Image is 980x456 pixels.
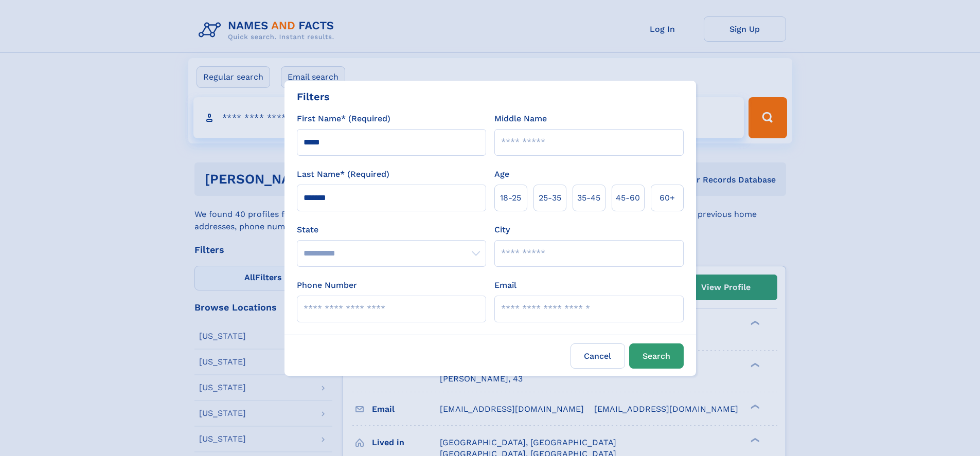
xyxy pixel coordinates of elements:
label: Cancel [571,343,625,369]
span: 18‑25 [500,192,521,204]
label: Last Name* (Required) [297,168,389,180]
div: Filters [297,89,330,104]
span: 45‑60 [616,192,640,204]
span: 35‑45 [577,192,600,204]
label: Email [494,279,516,291]
label: Phone Number [297,279,357,291]
button: Search [629,343,684,369]
span: 25‑35 [539,192,561,204]
label: Age [494,168,509,180]
label: City [494,224,510,236]
label: State [297,224,486,236]
label: Middle Name [494,113,547,125]
label: First Name* (Required) [297,113,390,125]
span: 60+ [660,192,675,204]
